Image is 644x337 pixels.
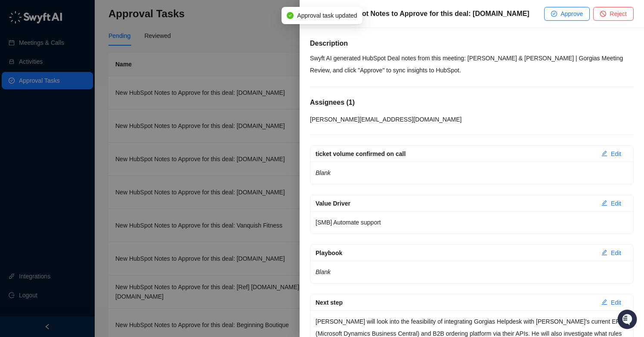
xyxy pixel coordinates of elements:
[39,122,46,128] div: 📶
[310,116,461,123] span: [PERSON_NAME][EMAIL_ADDRESS][DOMAIN_NAME]
[601,299,607,305] span: edit
[29,87,112,94] div: We're offline, we'll be back soon
[9,78,24,94] img: 5124521997842_fc6d7dfcefe973c2e489_88.png
[9,9,26,26] img: Swyft AI
[594,246,628,260] button: Edit
[316,169,331,176] em: Blank
[601,200,607,206] span: edit
[297,11,357,20] span: Approval task updated
[594,296,628,309] button: Edit
[611,248,621,258] span: Edit
[560,9,583,19] span: Approve
[310,64,634,76] p: Review, and click "Approve" to sync insights to HubSpot.
[610,9,627,19] span: Reject
[35,117,70,133] a: 📶Status
[9,34,157,48] p: Welcome 👋
[146,81,157,91] button: Start new chat
[9,48,157,62] h2: How can we help?
[316,216,628,228] p: [SMB] Automate support
[47,121,66,129] span: Status
[601,150,607,156] span: edit
[316,199,594,208] div: Value Driver
[611,149,621,159] span: Edit
[616,309,640,332] iframe: Open customer support
[29,78,141,87] div: Start new chat
[593,7,634,21] button: Reject
[316,149,594,159] div: ticket volume confirmed on call
[287,12,294,19] span: check-circle
[310,97,634,108] h5: Assignees ( 1 )
[17,121,32,129] span: Docs
[316,298,594,307] div: Next step
[601,250,607,256] span: edit
[316,248,594,258] div: Playbook
[600,11,606,17] span: stop
[316,268,331,275] em: Blank
[324,9,544,19] div: New HubSpot Notes to Approve for this deal: [DOMAIN_NAME]
[551,11,557,17] span: check-circle
[611,298,621,307] span: Edit
[310,52,634,64] p: Swyft AI generated HubSpot Deal notes from this meeting: [PERSON_NAME] & [PERSON_NAME] | Gorgias ...
[544,7,590,21] button: Approve
[86,142,104,148] span: Pylon
[5,117,35,133] a: 📚Docs
[9,122,15,128] div: 📚
[594,147,628,161] button: Edit
[61,141,104,148] a: Powered byPylon
[594,197,628,210] button: Edit
[310,38,634,49] h5: Description
[611,199,621,208] span: Edit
